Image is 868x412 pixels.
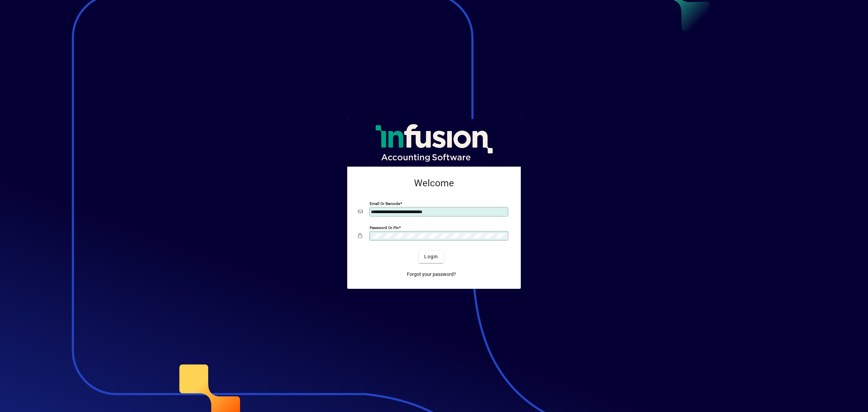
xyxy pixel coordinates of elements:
span: Forgot your password? [407,271,456,278]
h2: Welcome [358,177,510,189]
mat-label: Password or Pin [370,225,399,230]
a: Forgot your password? [404,268,459,281]
mat-label: Email or Barcode [370,201,400,206]
button: Login [419,251,443,263]
span: Login [424,253,438,260]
